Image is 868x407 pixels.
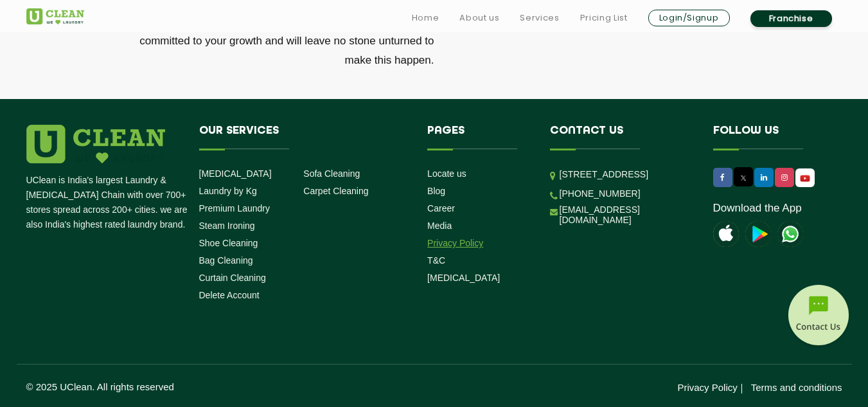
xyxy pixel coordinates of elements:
[427,168,466,179] a: Locate us
[550,125,694,149] h4: Contact us
[751,382,842,393] a: Terms and conditions
[303,168,360,179] a: Sofa Cleaning
[199,125,409,149] h4: Our Services
[427,125,531,149] h4: Pages
[427,238,483,248] a: Privacy Policy
[713,221,739,247] img: apple-icon.png
[713,202,802,215] a: Download the App
[580,10,628,26] a: Pricing List
[427,255,445,266] a: T&C
[745,221,771,247] img: playstoreicon.png
[648,10,730,26] a: Login/Signup
[199,273,266,283] a: Curtain Cleaning
[199,238,258,248] a: Shoe Cleaning
[750,10,832,27] a: Franchise
[26,173,190,232] p: UClean is India's largest Laundry & [MEDICAL_DATA] Chain with over 700+ stores spread across 200+...
[199,255,253,266] a: Bag Cleaning
[412,10,439,26] a: Home
[199,221,255,231] a: Steam Ironing
[520,10,559,26] a: Services
[199,203,270,213] a: Premium Laundry
[427,186,445,196] a: Blog
[560,204,694,225] a: [EMAIL_ADDRESS][DOMAIN_NAME]
[303,186,368,196] a: Carpet Cleaning
[797,172,813,185] img: UClean Laundry and Dry Cleaning
[560,167,694,182] p: [STREET_ADDRESS]
[713,125,826,149] h4: Follow us
[26,381,434,392] p: © 2025 UClean. All rights reserved
[777,221,803,247] img: UClean Laundry and Dry Cleaning
[786,285,851,349] img: contact-btn
[26,125,165,163] img: logo.png
[459,10,499,26] a: About us
[26,8,84,24] img: UClean Laundry and Dry Cleaning
[427,273,500,283] a: [MEDICAL_DATA]
[677,382,737,393] a: Privacy Policy
[199,168,272,179] a: [MEDICAL_DATA]
[199,290,260,300] a: Delete Account
[560,188,641,199] a: [PHONE_NUMBER]
[427,221,452,231] a: Media
[199,186,257,196] a: Laundry by Kg
[427,203,455,213] a: Career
